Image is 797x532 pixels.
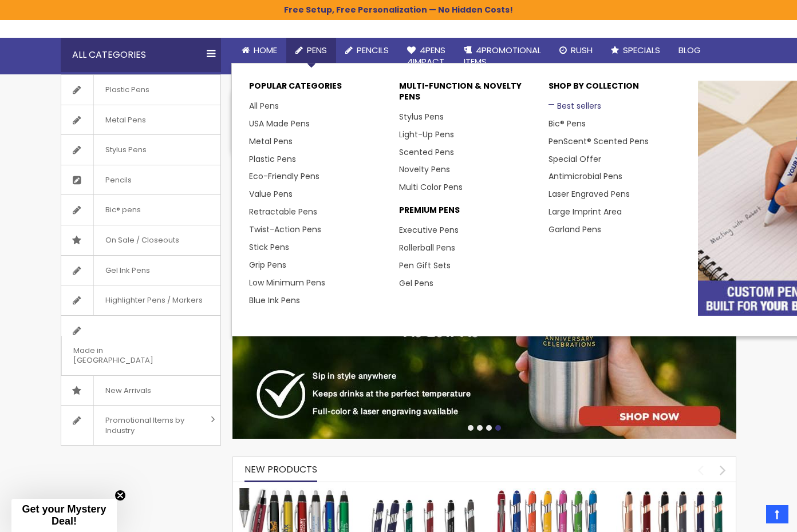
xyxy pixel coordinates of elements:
[249,259,286,271] a: Grip Pens
[239,487,353,497] a: The Barton Custom Pens Special Offer
[549,136,649,147] a: PenScent® Scented Pens
[61,195,220,225] a: Bic® pens
[550,38,602,63] a: Rush
[115,490,126,501] button: Close teaser
[549,118,586,129] a: Bic® Pens
[249,277,325,288] a: Low Minimum Pens
[399,224,459,236] a: Executive Pens
[307,44,327,56] span: Pens
[61,75,220,105] a: Plastic Pens
[244,463,317,476] span: New Products
[616,487,731,497] a: Ellipse Softy Rose Gold Classic with Stylus Pen - Silver Laser
[249,100,279,112] a: All Pens
[93,225,191,255] span: On Sale / Closeouts
[93,195,152,225] span: Bic® pens
[464,44,541,68] span: 4PROMOTIONAL ITEMS
[61,376,220,406] a: New Arrivals
[399,146,454,158] a: Scented Pens
[11,499,117,532] div: Get your Mystery Deal!Close teaser
[549,188,630,200] a: Laser Engraved Pens
[365,487,479,497] a: Custom Soft Touch Metal Pen - Stylus Top
[399,181,463,193] a: Multi Color Pens
[249,295,300,306] a: Blue Ink Pens
[766,505,788,523] a: Top
[399,164,450,175] a: Novelty Pens
[623,44,660,56] span: Specials
[249,81,387,97] p: Popular Categories
[249,118,310,129] a: USA Made Pens
[93,376,163,406] span: New Arrivals
[61,336,192,375] span: Made in [GEOGRAPHIC_DATA]
[399,111,444,122] a: Stylus Pens
[249,206,317,217] a: Retractable Pens
[549,81,686,97] p: Shop By Collection
[61,256,220,285] a: Gel Ink Pens
[249,241,289,253] a: Stick Pens
[399,81,537,108] p: Multi-Function & Novelty Pens
[93,285,214,315] span: Highlighter Pens / Markers
[357,44,389,56] span: Pencils
[93,256,161,285] span: Gel Ink Pens
[691,460,711,480] div: prev
[669,38,710,63] a: Blog
[254,44,277,56] span: Home
[490,487,605,497] a: Ellipse Softy Brights with Stylus Pen - Laser
[93,135,158,165] span: Stylus Pens
[399,260,451,271] a: Pen Gift Sets
[398,38,455,75] a: 4Pens4impact
[61,105,220,135] a: Metal Pens
[399,205,537,221] p: Premium Pens
[93,165,143,195] span: Pencils
[61,225,220,255] a: On Sale / Closeouts
[61,285,220,315] a: Highlighter Pens / Markers
[61,135,220,165] a: Stylus Pens
[399,129,454,140] a: Light-Up Pens
[61,406,220,445] a: Promotional Items by Industry
[93,75,161,105] span: Plastic Pens
[713,460,733,480] div: next
[93,105,157,135] span: Metal Pens
[232,38,286,63] a: Home
[455,38,550,75] a: 4PROMOTIONALITEMS
[286,38,336,63] a: Pens
[61,38,221,72] div: All Categories
[602,38,669,63] a: Specials
[249,170,319,182] a: Eco-Friendly Pens
[399,242,455,253] a: Rollerball Pens
[61,165,220,195] a: Pencils
[549,100,601,112] a: Best sellers
[678,44,701,56] span: Blog
[399,277,433,289] a: Gel Pens
[22,503,106,527] span: Get your Mystery Deal!
[249,188,293,200] a: Value Pens
[249,136,293,147] a: Metal Pens
[571,44,593,56] span: Rush
[549,170,622,182] a: Antimicrobial Pens
[407,44,445,68] span: 4Pens 4impact
[549,206,622,217] a: Large Imprint Area
[249,224,321,235] a: Twist-Action Pens
[549,224,601,235] a: Garland Pens
[249,153,296,165] a: Plastic Pens
[549,153,601,165] a: Special Offer
[61,316,220,375] a: Made in [GEOGRAPHIC_DATA]
[93,406,207,445] span: Promotional Items by Industry
[336,38,398,63] a: Pencils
